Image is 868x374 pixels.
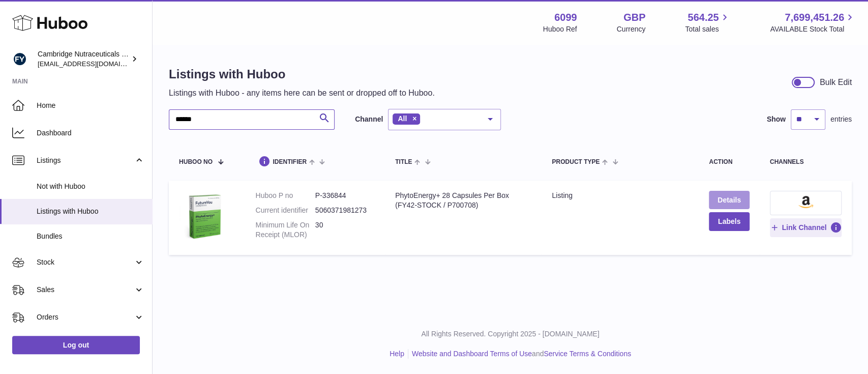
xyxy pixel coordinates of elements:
[38,49,129,69] div: Cambridge Nutraceuticals Ltd
[255,206,315,215] dt: Current identifier
[315,220,375,240] dd: 30
[37,257,134,267] span: Stock
[685,24,730,34] span: Total sales
[12,51,27,67] img: internalAdmin-6099@internal.huboo.com
[37,285,134,295] span: Sales
[770,218,842,237] button: Link Channel
[179,159,213,165] span: Huboo no
[687,11,719,24] span: 564.25
[552,191,689,200] div: listing
[12,336,140,354] a: Log out
[355,114,383,124] label: Channel
[408,349,631,359] li: and
[37,182,144,191] span: Not with Huboo
[623,11,645,24] strong: GBP
[554,11,577,24] strong: 6099
[709,212,749,231] button: Labels
[770,24,856,34] span: AVAILABLE Stock Total
[37,232,144,241] span: Bundles
[709,159,749,165] div: action
[543,24,577,34] div: Huboo Ref
[798,196,813,208] img: amazon-small.png
[273,159,307,165] span: identifier
[255,191,315,200] dt: Huboo P no
[37,312,134,322] span: Orders
[820,77,852,88] div: Bulk Edit
[770,159,842,165] div: channels
[390,350,404,358] a: Help
[169,66,435,82] h1: Listings with Huboo
[37,128,144,138] span: Dashboard
[315,191,375,200] dd: P-336844
[395,191,531,210] div: PhytoEnergy+ 28 Capsules Per Box (FY42-STOCK / P700708)
[37,156,134,165] span: Listings
[395,159,412,165] span: title
[37,207,144,216] span: Listings with Huboo
[315,206,375,215] dd: 5060371981273
[398,114,407,123] span: All
[38,60,149,68] span: [EMAIL_ADDRESS][DOMAIN_NAME]
[37,101,144,110] span: Home
[709,191,749,209] a: Details
[179,191,230,242] img: PhytoEnergy+ 28 Capsules Per Box (FY42-STOCK / P700708)
[685,11,730,34] a: 564.25 Total sales
[617,24,646,34] div: Currency
[255,220,315,240] dt: Minimum Life On Receipt (MLOR)
[161,329,860,339] p: All Rights Reserved. Copyright 2025 - [DOMAIN_NAME]
[782,223,826,232] span: Link Channel
[770,11,856,34] a: 7,699,451.26 AVAILABLE Stock Total
[830,114,852,124] span: entries
[785,11,844,24] span: 7,699,451.26
[544,350,631,358] a: Service Terms & Conditions
[552,159,600,165] span: Product Type
[169,88,435,99] p: Listings with Huboo - any items here can be sent or dropped off to Huboo.
[767,114,786,124] label: Show
[412,350,532,358] a: Website and Dashboard Terms of Use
